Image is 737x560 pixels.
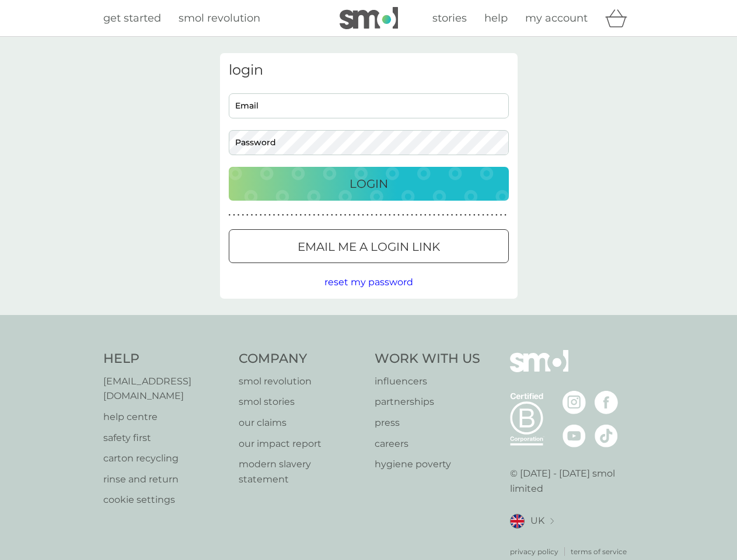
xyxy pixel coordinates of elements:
[432,12,467,24] span: stories
[375,394,480,409] a: partnerships
[510,514,525,528] img: UK flag
[487,212,489,218] p: ●
[473,212,476,218] p: ●
[239,457,363,487] a: modern slavery statement
[469,212,471,218] p: ●
[260,212,262,218] p: ●
[277,212,280,218] p: ●
[500,212,502,218] p: ●
[309,212,311,218] p: ●
[179,10,260,27] a: smol revolution
[179,12,260,24] span: smol revolution
[362,212,364,218] p: ●
[420,212,422,218] p: ●
[563,391,586,414] img: visit the smol Instagram page
[595,391,618,414] img: visit the smol Facebook page
[510,546,558,557] a: privacy policy
[397,212,400,218] p: ●
[239,394,363,409] a: smol stories
[229,167,509,201] button: Login
[525,12,588,24] span: my account
[103,451,228,466] a: carton recycling
[424,212,427,218] p: ●
[287,212,289,218] p: ●
[389,212,391,218] p: ●
[353,212,355,218] p: ●
[375,415,480,430] a: press
[495,212,498,218] p: ●
[298,237,440,256] p: Email me a login link
[251,212,253,218] p: ●
[464,212,467,218] p: ●
[371,212,373,218] p: ●
[291,212,293,218] p: ●
[407,212,409,218] p: ●
[375,350,480,368] h4: Work With Us
[375,374,480,389] a: influencers
[504,212,507,218] p: ●
[103,430,228,446] a: safety first
[273,212,275,218] p: ●
[242,212,244,218] p: ●
[455,212,457,218] p: ●
[350,174,388,193] p: Login
[313,212,315,218] p: ●
[605,6,634,30] div: basket
[571,546,627,557] a: terms of service
[442,212,445,218] p: ●
[340,212,342,218] p: ●
[295,212,298,218] p: ●
[239,350,363,368] h4: Company
[375,436,480,452] p: careers
[344,212,347,218] p: ●
[229,229,509,263] button: Email me a login link
[563,424,586,447] img: visit the smol Youtube page
[415,212,418,218] p: ●
[324,276,413,288] span: reset my password
[380,212,382,218] p: ●
[317,212,320,218] p: ●
[510,350,568,390] img: smol
[246,212,249,218] p: ●
[103,492,228,508] a: cookie settings
[237,212,240,218] p: ●
[432,10,467,27] a: stories
[510,466,634,496] p: © [DATE] - [DATE] smol limited
[411,212,413,218] p: ●
[322,212,324,218] p: ●
[438,212,440,218] p: ●
[460,212,462,218] p: ●
[326,212,329,218] p: ●
[103,472,228,487] a: rinse and return
[550,518,554,524] img: select a new location
[233,212,235,218] p: ●
[336,212,338,218] p: ●
[103,12,161,24] span: get started
[239,436,363,452] a: our impact report
[375,212,378,218] p: ●
[103,350,228,368] h4: Help
[239,374,363,389] a: smol revolution
[103,374,228,404] p: [EMAIL_ADDRESS][DOMAIN_NAME]
[268,212,271,218] p: ●
[433,212,435,218] p: ●
[348,212,351,218] p: ●
[239,415,363,430] a: our claims
[451,212,453,218] p: ●
[446,212,449,218] p: ●
[525,10,588,27] a: my account
[103,409,228,425] a: help centre
[484,12,508,24] span: help
[282,212,284,218] p: ●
